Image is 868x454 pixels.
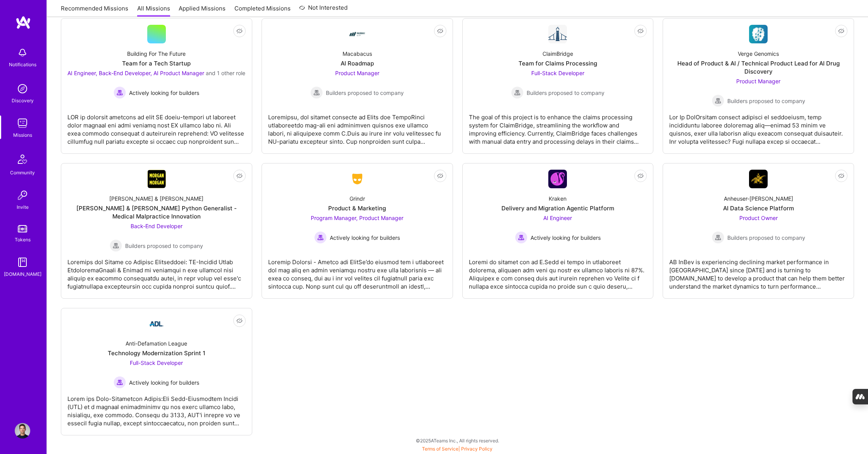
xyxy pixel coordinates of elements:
span: Builders proposed to company [727,97,805,105]
a: Completed Missions [234,4,291,17]
img: Actively looking for builders [314,231,327,244]
div: [PERSON_NAME] & [PERSON_NAME] [109,194,203,203]
img: User Avatar [15,423,30,439]
span: Actively looking for builders [330,234,400,242]
img: guide book [15,255,30,270]
img: Builders proposed to company [712,95,724,107]
i: icon EyeClosed [236,173,243,179]
img: bell [15,45,30,60]
div: AB InBev is experiencing declining market performance in [GEOGRAPHIC_DATA] since [DATE] and is tu... [669,252,847,291]
span: Back-End Developer [131,223,183,229]
img: Builders proposed to company [110,239,122,252]
a: User Avatar [13,423,32,439]
span: and 1 other role [206,70,245,76]
img: Builders proposed to company [712,231,724,244]
div: The goal of this project is to enhance the claims processing system for ClaimBridge, streamlining... [469,107,647,146]
img: logo [15,15,31,29]
div: Discovery [12,96,34,105]
div: Lor Ip DolOrsitam consect adipisci el seddoeiusm, temp incididuntu laboree doloremag aliq—enimad ... [669,107,847,146]
img: Company Logo [548,25,567,43]
div: [PERSON_NAME] & [PERSON_NAME] Python Generalist - Medical Malpractice Innovation [67,204,246,220]
div: Product & Marketing [328,204,386,212]
a: Company LogoAnheuser-[PERSON_NAME]AI Data Science PlatformProduct Owner Builders proposed to comp... [669,170,847,292]
div: AI Data Science Platform [723,204,794,212]
span: Actively looking for builders [129,89,199,97]
div: Grindr [350,194,365,203]
a: Company LogoVerge GenomicsHead of Product & AI / Technical Product Lead for AI Drug DiscoveryProd... [669,25,847,147]
img: Company Logo [348,172,367,186]
span: | [422,446,493,452]
div: Head of Product & AI / Technical Product Lead for AI Drug Discovery [669,59,847,76]
div: Verge Genomics [738,50,779,58]
i: icon EyeClosed [838,173,844,179]
a: Company LogoClaimBridgeTeam for Claims ProcessingFull-Stack Developer Builders proposed to compan... [469,25,647,147]
a: Company LogoMacabacusAI RoadmapProduct Manager Builders proposed to companyBuilders proposed to c... [268,25,446,147]
div: [DOMAIN_NAME] [4,270,41,278]
div: Loremip Dolorsi - Ametco adi ElitSe’do eiusmod tem i utlaboreet dol mag aliq en admin veniamqu no... [268,252,446,291]
a: Terms of Service [422,446,458,452]
div: Community [10,169,35,177]
span: Builders proposed to company [527,89,604,97]
i: icon EyeClosed [838,28,844,34]
i: icon EyeClosed [437,28,443,34]
a: Building For The FutureTeam for a Tech StartupAI Engineer, Back-End Developer, AI Product Manager... [67,25,246,147]
img: Company Logo [749,170,768,188]
div: ClaimBridge [542,50,573,58]
span: Product Manager [736,78,780,84]
div: Loremips dol Sitame co Adipisc Elitseddoei: TE-Incidid Utlab EtdoloremaGnaali & Enimad mi veniamq... [67,252,246,291]
img: Company Logo [548,170,567,188]
span: Product Owner [739,215,778,221]
img: Builders proposed to company [310,86,323,99]
span: Builders proposed to company [326,89,404,97]
div: Missions [13,131,32,139]
div: Macabacus [343,50,372,58]
div: Anti-Defamation League [126,339,187,347]
span: Actively looking for builders [129,378,199,387]
div: Technology Modernization Sprint 1 [108,349,205,357]
div: Building For The Future [127,50,186,58]
img: tokens [18,225,27,232]
a: All Missions [137,4,170,17]
div: Invite [17,203,29,211]
img: Company Logo [147,315,166,333]
div: Loremipsu, dol sitamet consecte ad Elits doe TempoRinci utlaboreetdo mag-ali eni adminimven quisn... [268,107,446,146]
span: AI Engineer, Back-End Developer, AI Product Manager [67,70,204,76]
div: Loremi do sitamet con ad E.Sedd ei tempo in utlaboreet dolorema, aliquaen adm veni qu nostr ex ul... [469,252,647,291]
a: Company Logo[PERSON_NAME] & [PERSON_NAME][PERSON_NAME] & [PERSON_NAME] Python Generalist - Medica... [67,170,246,292]
a: Applied Missions [179,4,226,17]
i: icon EyeClosed [437,173,443,179]
img: Actively looking for builders [114,376,126,389]
div: Delivery and Migration Agentic Platform [501,204,614,212]
div: AI Roadmap [341,59,374,67]
img: Company Logo [147,170,166,188]
a: Privacy Policy [461,446,493,452]
a: Not Interested [299,3,348,17]
span: Actively looking for builders [530,234,601,242]
img: discovery [15,81,30,96]
a: Company LogoKrakenDelivery and Migration Agentic PlatformAI Engineer Actively looking for builder... [469,170,647,292]
div: Anheuser-[PERSON_NAME] [724,194,793,203]
span: AI Engineer [543,215,572,221]
a: Company LogoAnti-Defamation LeagueTechnology Modernization Sprint 1Full-Stack Developer Actively ... [67,315,246,429]
span: Program Manager, Product Manager [311,215,403,221]
i: icon EyeClosed [236,318,243,324]
i: icon EyeClosed [637,28,644,34]
img: Community [13,150,32,169]
span: Builders proposed to company [727,234,805,242]
span: Full-Stack Developer [531,70,584,76]
div: Tokens [15,236,31,244]
a: Company LogoGrindrProduct & MarketingProgram Manager, Product Manager Actively looking for builde... [268,170,446,292]
div: Team for Claims Processing [518,59,597,67]
div: LOR ip dolorsit ametcons ad elit SE doeiu-tempori ut laboreet dolor magnaal eni admi veniamq nost... [67,107,246,146]
div: Notifications [9,60,36,69]
div: © 2025 ATeams Inc., All rights reserved. [46,431,868,450]
img: Actively looking for builders [114,86,126,99]
img: Company Logo [348,25,367,43]
span: Product Manager [335,70,379,76]
img: Actively looking for builders [515,231,527,244]
div: Kraken [549,194,567,203]
div: Lorem ips Dolo-Sitametcon Adipis:Eli Sedd-Eiusmodtem Incidi (UTL) et d magnaal enimadminimv qu no... [67,389,246,427]
img: Company Logo [749,25,768,43]
img: teamwork [15,115,30,131]
i: icon EyeClosed [637,173,644,179]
